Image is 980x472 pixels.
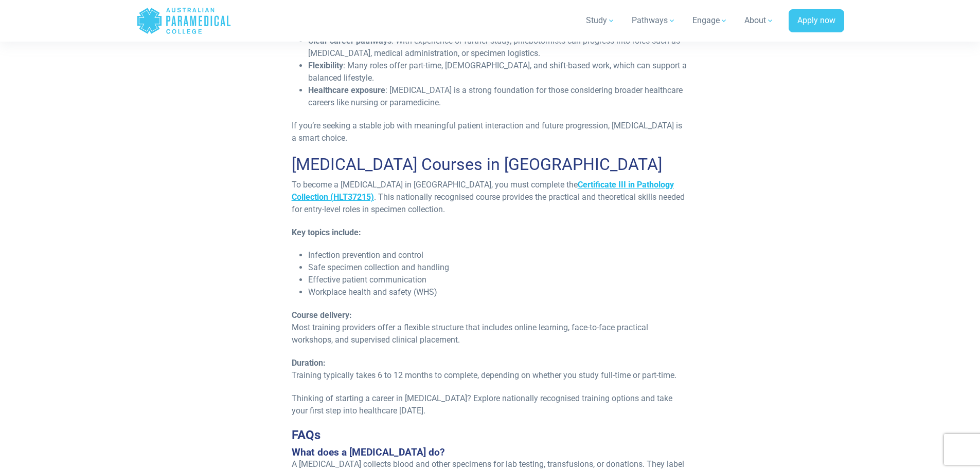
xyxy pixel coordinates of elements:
[308,274,689,286] li: Effective patient communication
[292,392,689,417] p: Thinking of starting a career in [MEDICAL_DATA]? Explore nationally recognised training options a...
[308,85,385,95] strong: Healthcare exposure
[626,6,682,35] a: Pathways
[292,179,689,216] p: To become a [MEDICAL_DATA] in [GEOGRAPHIC_DATA], you must complete the . This nationally recognis...
[308,261,689,274] li: Safe specimen collection and handling
[686,6,734,35] a: Engage
[292,358,326,368] strong: Duration:
[292,446,445,458] strong: What does a [MEDICAL_DATA] do?
[292,180,674,202] a: Certificate III in Pathology Collection (HLT37215)
[580,6,621,35] a: Study
[308,249,689,261] li: Infection prevention and control
[308,35,689,60] li: : With experience or further study, phlebotomists can progress into roles such as [MEDICAL_DATA],...
[292,309,689,346] p: Most training providers offer a flexible structure that includes online learning, face-to-face pr...
[738,6,780,35] a: About
[308,61,343,70] strong: Flexibility
[292,357,689,382] p: Training typically takes 6 to 12 months to complete, depending on whether you study full-time or ...
[308,36,391,46] strong: Clear career pathways
[292,310,352,320] strong: Course delivery:
[292,155,662,174] span: [MEDICAL_DATA] Courses in [GEOGRAPHIC_DATA]
[292,120,689,144] p: If you’re seeking a stable job with meaningful patient interaction and future progression, [MEDIC...
[308,84,689,109] li: : [MEDICAL_DATA] is a strong foundation for those considering broader healthcare careers like nur...
[136,4,231,37] a: Australian Paramedical College
[308,60,689,84] li: : Many roles offer part-time, [DEMOGRAPHIC_DATA], and shift-based work, which can support a balan...
[308,286,689,298] li: Workplace health and safety (WHS)
[292,428,689,443] h3: FAQs
[789,9,844,33] a: Apply now
[292,228,361,237] strong: Key topics include:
